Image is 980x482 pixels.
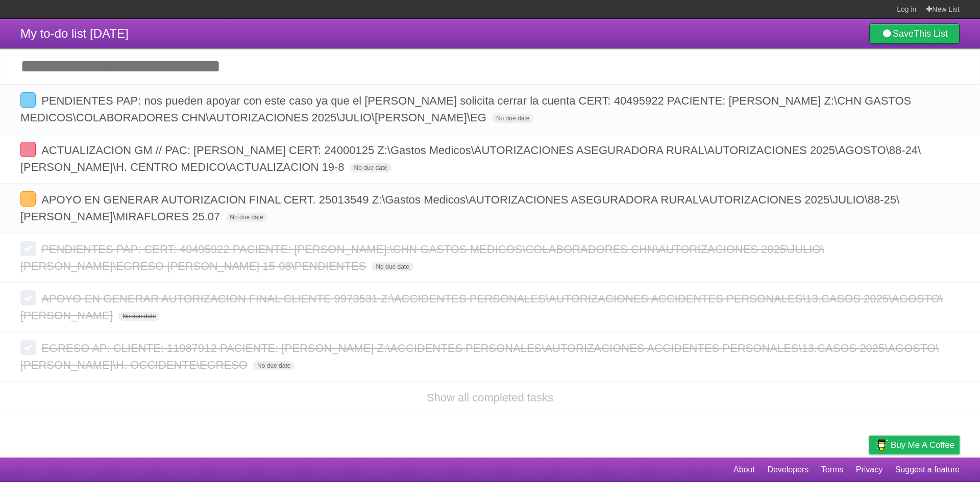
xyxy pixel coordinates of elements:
[733,460,755,479] a: About
[869,23,960,44] a: SaveThis List
[895,460,960,479] a: Suggest a feature
[821,460,844,479] a: Terms
[226,213,267,222] span: No due date
[427,391,553,404] a: Show all completed tasks
[20,142,36,157] label: Done
[20,92,36,108] label: Done
[20,144,921,173] span: ACTUALIZACION GM // PAC: [PERSON_NAME] CERT: 24000125 Z:\Gastos Medicos\AUTORIZACIONES ASEGURADOR...
[20,191,36,207] label: Done
[20,340,36,355] label: Done
[869,436,960,454] a: Buy me a coffee
[350,163,391,172] span: No due date
[20,27,129,40] span: My to-do list [DATE]
[891,436,954,454] span: Buy me a coffee
[20,290,36,306] label: Done
[856,460,883,479] a: Privacy
[20,292,943,322] span: APOYO EN GENERAR AUTORIZACION FINAL CLIENTE 9973531 Z:\ACCIDENTES PERSONALES\AUTORIZACIONES ACCID...
[914,29,948,39] b: This List
[20,243,824,272] span: PENDIENTES PAP: CERT: 40495922 PACIENTE: [PERSON_NAME]:\CHN GASTOS MEDICOS\COLABORADORES CHN\AUTO...
[20,94,911,124] span: PENDIENTES PAP: nos pueden apoyar con este caso ya que el [PERSON_NAME] solicita cerrar la cuenta...
[874,436,888,453] img: Buy me a coffee
[767,460,808,479] a: Developers
[372,262,413,271] span: No due date
[492,114,533,123] span: No due date
[253,361,295,370] span: No due date
[20,241,36,256] label: Done
[20,342,939,371] span: EGRESO AP: CLIENTE: 11987912 PACIENTE: [PERSON_NAME] Z:\ACCIDENTES PERSONALES\AUTORIZACIONES ACCI...
[118,312,160,321] span: No due date
[20,193,899,223] span: APOYO EN GENERAR AUTORIZACION FINAL CERT. 25013549 Z:\Gastos Medicos\AUTORIZACIONES ASEGURADORA R...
